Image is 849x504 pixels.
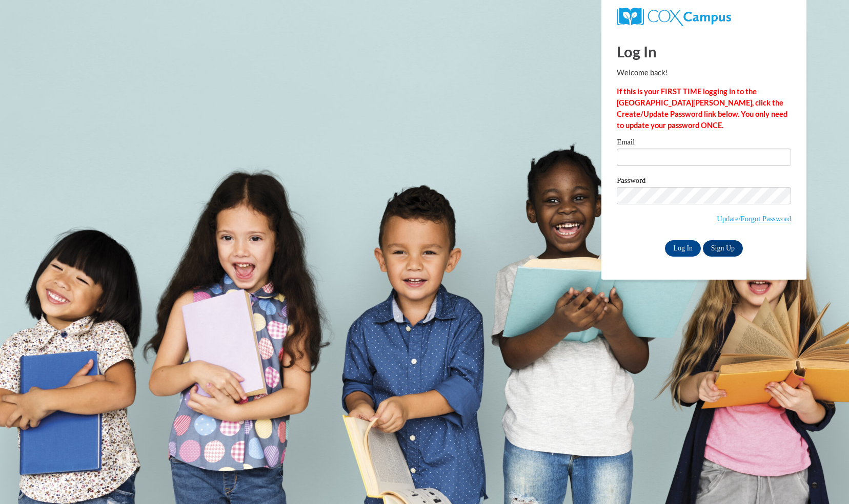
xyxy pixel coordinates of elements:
[617,67,791,78] p: Welcome back!
[617,138,791,149] label: Email
[703,240,743,257] a: Sign Up
[665,240,701,257] input: Log In
[617,177,791,187] label: Password
[617,8,731,26] img: COX Campus
[617,41,791,62] h1: Log In
[617,87,787,130] strong: If this is your FIRST TIME logging in to the [GEOGRAPHIC_DATA][PERSON_NAME], click the Create/Upd...
[717,215,791,223] a: Update/Forgot Password
[617,12,731,20] a: COX Campus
